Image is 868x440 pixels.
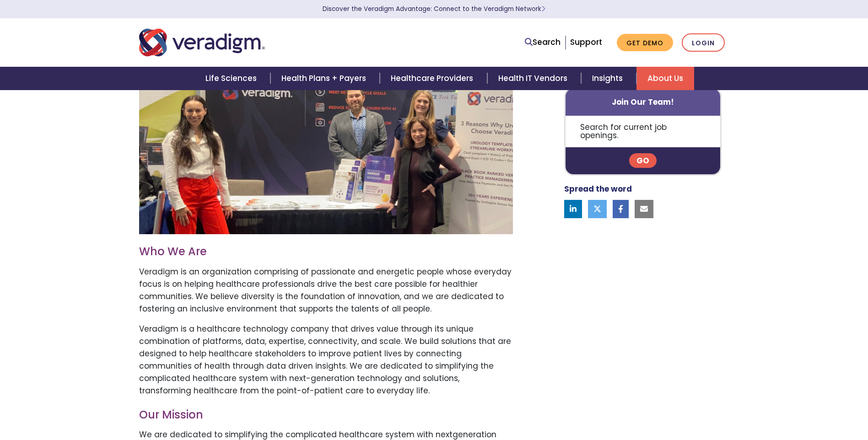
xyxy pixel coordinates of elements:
[194,67,270,90] a: Life Sciences
[380,67,487,90] a: Healthcare Providers
[541,5,545,13] span: Learn More
[682,33,725,52] a: Login
[139,323,513,397] p: Veradigm is a healthcare technology company that drives value through its unique combination of p...
[139,27,265,58] img: Veradigm logo
[139,266,513,316] p: Veradigm is an organization comprising of passionate and energetic people whose everyday focus is...
[629,154,657,168] a: Go
[564,184,632,195] strong: Spread the word
[581,67,636,90] a: Insights
[270,67,380,90] a: Health Plans + Payers
[636,67,694,90] a: About Us
[612,97,674,107] strong: Join Our Team!
[139,245,513,258] h3: Who We Are
[323,5,545,13] a: Discover the Veradigm Advantage: Connect to the Veradigm NetworkLearn More
[525,36,561,48] a: Search
[139,408,513,422] h3: Our Mission
[487,67,581,90] a: Health IT Vendors
[566,116,721,147] p: Search for current job openings.
[570,37,602,48] a: Support
[617,34,673,52] a: Get Demo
